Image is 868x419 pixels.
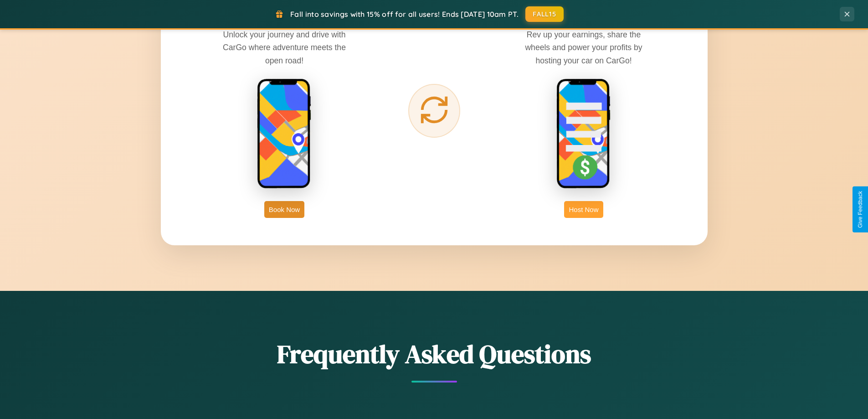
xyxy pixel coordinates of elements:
p: Rev up your earnings, share the wheels and power your profits by hosting your car on CarGo! [515,28,652,67]
button: Book Now [264,201,304,218]
button: Host Now [564,201,603,218]
div: Give Feedback [857,191,863,228]
img: rent phone [257,78,312,190]
span: Fall into savings with 15% off for all users! Ends [DATE] 10am PT. [290,10,519,19]
h2: Frequently Asked Questions [161,336,708,372]
button: FALL15 [525,6,564,22]
img: host phone [556,78,611,190]
p: Unlock your journey and drive with CarGo where adventure meets the open road! [216,28,353,67]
